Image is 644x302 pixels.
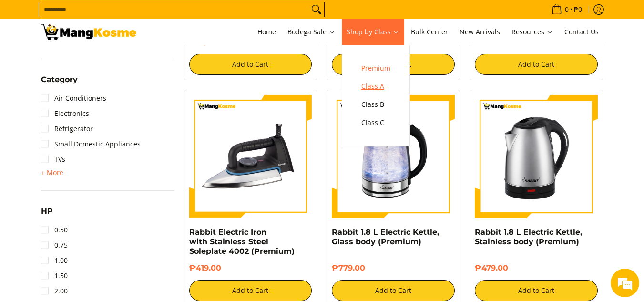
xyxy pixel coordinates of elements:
a: Rabbit Electric Iron with Stainless Steel Soleplate 4002 (Premium) [189,228,295,256]
span: Class C [361,117,390,129]
textarea: Type your message and hit 'Enter' [5,201,182,234]
span: Resources [511,26,553,38]
span: Bodega Sale [287,26,335,38]
img: https://mangkosme.com/products/rabbit-electric-iron-with-stainless-steel-soleplate-4002-class-a [189,95,312,218]
a: New Arrivals [455,19,505,45]
a: Resources [507,19,558,45]
span: ₱0 [572,6,583,13]
span: Premium [361,62,390,74]
a: Contact Us [560,19,603,45]
span: Contact Us [564,27,599,36]
span: + More [41,169,63,177]
a: Shop by Class [342,19,404,45]
a: TVs [41,152,65,167]
span: Home [257,27,276,36]
span: 0 [563,6,570,13]
button: Add to Cart [189,54,312,75]
button: Add to Cart [475,54,598,75]
summary: Open [41,167,63,178]
button: Add to Cart [332,280,455,301]
a: 0.75 [41,238,68,253]
del: ₱18,800.00 [233,38,270,46]
div: Chat with us now [50,53,160,66]
span: Bulk Center [411,27,448,36]
button: Search [309,2,324,17]
summary: Open [41,208,53,222]
h6: ₱479.00 [475,263,598,273]
span: New Arrivals [460,27,500,36]
span: Category [41,76,78,83]
span: Shop by Class [347,26,399,38]
button: Add to Cart [189,280,312,301]
div: Minimize live chat window [156,5,179,28]
img: Rabbit 1.8 L Electric Kettle, Stainless body (Premium) [475,95,598,218]
h6: ₱779.00 [332,263,455,273]
h6: ₱419.00 [189,263,312,273]
button: Add to Cart [332,54,455,75]
a: Class C [357,114,395,132]
span: We're online! [55,90,132,187]
a: Electronics [41,106,89,121]
summary: Open [41,76,78,91]
a: Class B [357,95,395,114]
span: • [549,4,585,15]
a: Air Conditioners [41,91,106,106]
a: Rabbit 1.8 L Electric Kettle, Stainless body (Premium) [475,228,582,246]
button: Add to Cart [475,280,598,301]
span: Class B [361,99,390,111]
nav: Main Menu [146,19,603,45]
a: 2.00 [41,283,68,299]
a: Premium [357,59,395,77]
a: Home [253,19,281,45]
a: 0.50 [41,222,68,238]
img: Premium Deals: Best Premium Home Appliances Sale l Mang Kosme [41,24,136,40]
span: Class A [361,81,390,93]
a: Class A [357,77,395,95]
a: Bodega Sale [283,19,340,45]
img: Rabbit 1.8 L Electric Kettle, Glass body (Premium) [332,95,455,218]
a: Small Domestic Appliances [41,136,141,152]
a: 1.00 [41,253,68,268]
span: HP [41,208,53,215]
a: Bulk Center [406,19,453,45]
a: Rabbit 1.8 L Electric Kettle, Glass body (Premium) [332,228,439,246]
a: 1.50 [41,268,68,283]
a: Refrigerator [41,121,93,136]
